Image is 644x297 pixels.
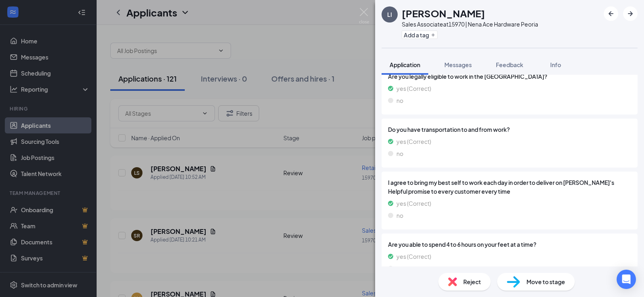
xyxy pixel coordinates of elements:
div: LI [387,10,392,18]
button: ArrowRight [623,6,638,21]
span: Info [550,61,561,68]
svg: Plus [431,33,436,37]
span: Are you legally eligible to work in the [GEOGRAPHIC_DATA]? [388,72,631,81]
svg: ArrowRight [625,9,635,18]
span: I agree to bring my best self to work each day in order to deliver on [PERSON_NAME]'s Helpful pro... [388,178,631,196]
div: Open Intercom Messenger [617,270,636,289]
span: Application [390,61,420,68]
span: Reject [463,277,481,286]
span: no [396,211,403,220]
span: yes (Correct) [396,199,431,208]
button: ArrowLeftNew [604,6,618,21]
span: yes (Correct) [396,137,431,146]
span: Feedback [496,61,523,68]
span: yes (Correct) [396,252,431,261]
span: Move to stage [526,277,565,286]
div: Sales Associate at 15970 | Nena Ace Hardware Peoria [402,20,538,28]
span: Messages [444,61,472,68]
span: no [396,149,403,158]
svg: ArrowLeftNew [606,9,616,18]
span: Are you able to spend 4 to 6 hours on your feet at a time? [388,240,631,249]
h1: [PERSON_NAME] [402,6,485,20]
button: PlusAdd a tag [402,31,438,39]
span: no [396,264,403,273]
span: yes (Correct) [396,84,431,93]
span: no [396,96,403,105]
span: Do you have transportation to and from work? [388,125,631,134]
